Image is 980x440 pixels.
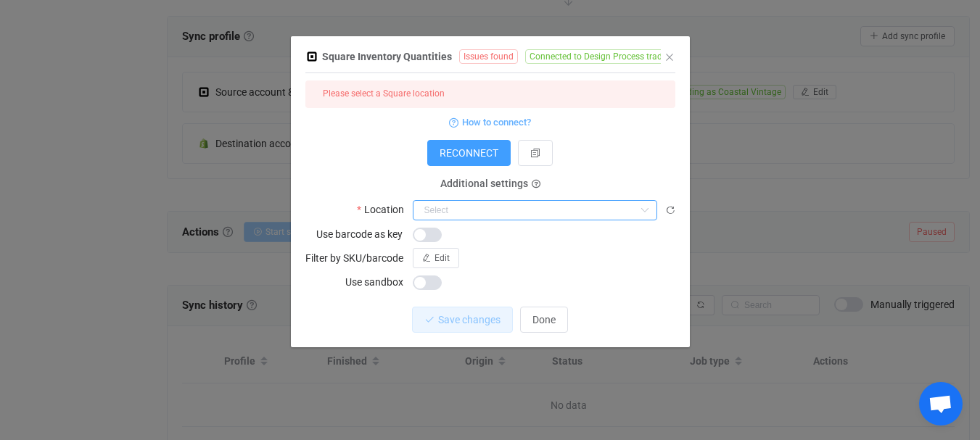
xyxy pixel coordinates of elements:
[462,114,531,130] span: How to connect?
[525,49,756,64] span: Connected to Design Process trading as Coastal Vintage
[664,51,675,65] button: Close
[440,147,498,159] span: RECONNECT
[323,86,445,102] div: Please select a Square location
[427,140,511,166] button: RECONNECT
[459,49,518,64] span: Issues found
[305,50,318,63] img: square.png
[322,51,452,62] span: Square Inventory Quantities
[919,382,963,426] div: Open chat
[291,36,690,347] div: dialog
[440,178,528,189] span: Additional settings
